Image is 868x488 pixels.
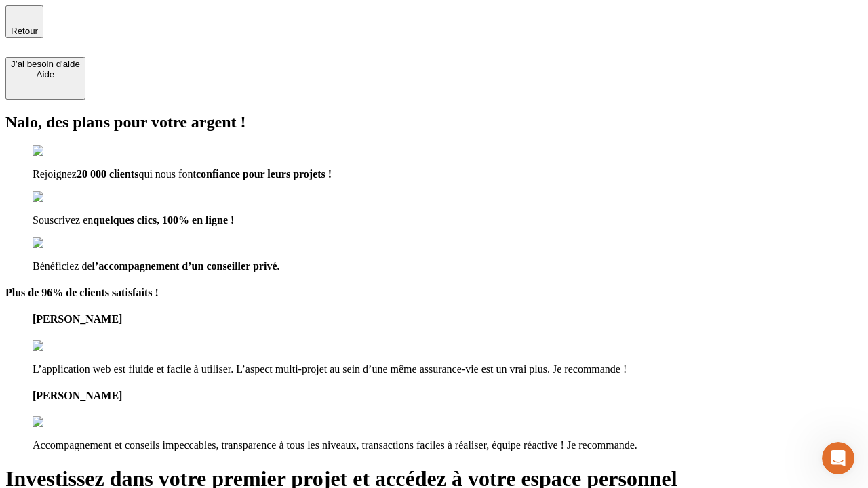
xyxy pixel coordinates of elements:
img: reviews stars [33,340,100,352]
img: checkmark [33,237,91,249]
img: checkmark [33,145,91,157]
div: J’ai besoin d'aide [11,59,80,69]
h4: [PERSON_NAME] [33,313,863,325]
p: L’application web est fluide et facile à utiliser. L’aspect multi-projet au sein d’une même assur... [33,363,863,375]
span: Souscrivez en [33,214,93,226]
h4: Plus de 96% de clients satisfaits ! [5,287,863,299]
span: quelques clics, 100% en ligne ! [93,214,234,226]
span: 20 000 clients [77,168,139,180]
iframe: Intercom live chat [822,442,854,474]
img: reviews stars [33,416,100,428]
span: l’accompagnement d’un conseiller privé. [92,260,280,272]
span: Retour [11,26,38,36]
h4: [PERSON_NAME] [33,390,863,402]
span: Bénéficiez de [33,260,92,272]
button: Retour [5,5,43,38]
span: Rejoignez [33,168,77,180]
h2: Nalo, des plans pour votre argent ! [5,113,863,131]
span: qui nous font [138,168,195,180]
button: J’ai besoin d'aideAide [5,57,85,100]
img: checkmark [33,191,91,203]
div: Aide [11,69,80,79]
span: confiance pour leurs projets ! [196,168,332,180]
p: Accompagnement et conseils impeccables, transparence à tous les niveaux, transactions faciles à r... [33,439,863,451]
